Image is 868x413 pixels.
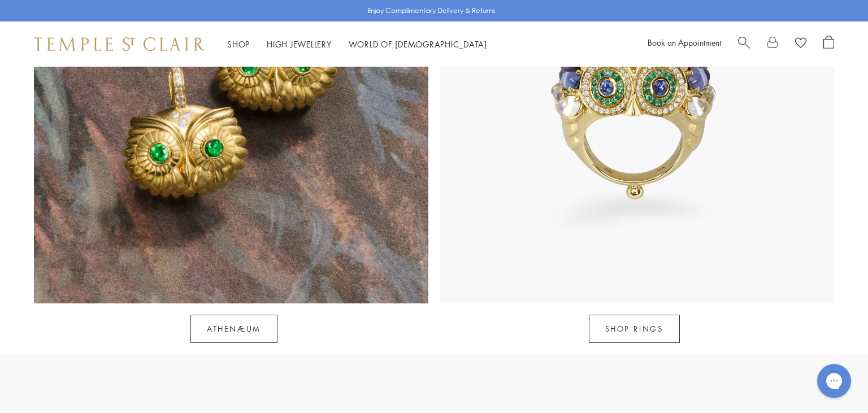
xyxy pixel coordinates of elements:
p: Enjoy Complimentary Delivery & Returns [367,5,496,16]
a: Search [738,36,750,53]
a: High JewelleryHigh Jewellery [267,38,332,50]
a: Athenæum [190,315,277,343]
img: Temple St. Clair [34,37,205,51]
a: SHOP RINGS [589,315,680,343]
a: World of [DEMOGRAPHIC_DATA]World of [DEMOGRAPHIC_DATA] [349,38,487,50]
a: ShopShop [227,38,250,50]
a: View Wishlist [795,36,806,53]
nav: Main navigation [227,37,487,51]
a: Book an Appointment [648,37,721,48]
iframe: Gorgias live chat messenger [811,360,857,402]
a: Open Shopping Bag [823,36,834,53]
